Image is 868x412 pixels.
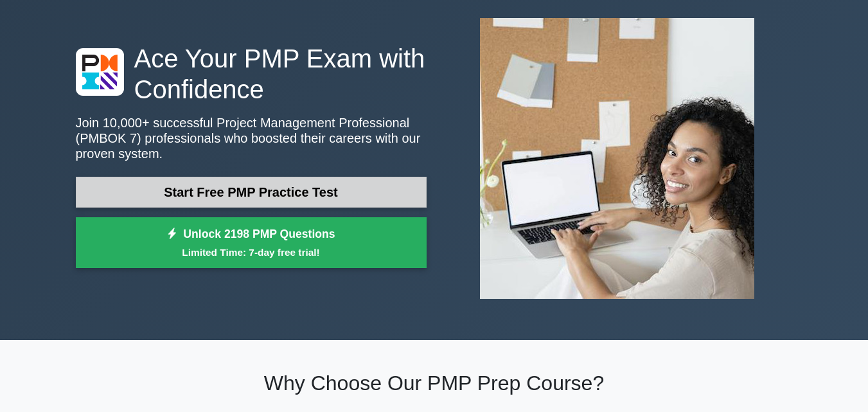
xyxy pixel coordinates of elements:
[76,371,793,395] h2: Why Choose Our PMP Prep Course?
[92,245,411,260] small: Limited Time: 7-day free trial!
[76,217,427,269] a: Unlock 2198 PMP QuestionsLimited Time: 7-day free trial!
[76,43,427,105] h1: Ace Your PMP Exam with Confidence
[76,115,427,161] p: Join 10,000+ successful Project Management Professional (PMBOK 7) professionals who boosted their...
[76,177,427,208] a: Start Free PMP Practice Test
